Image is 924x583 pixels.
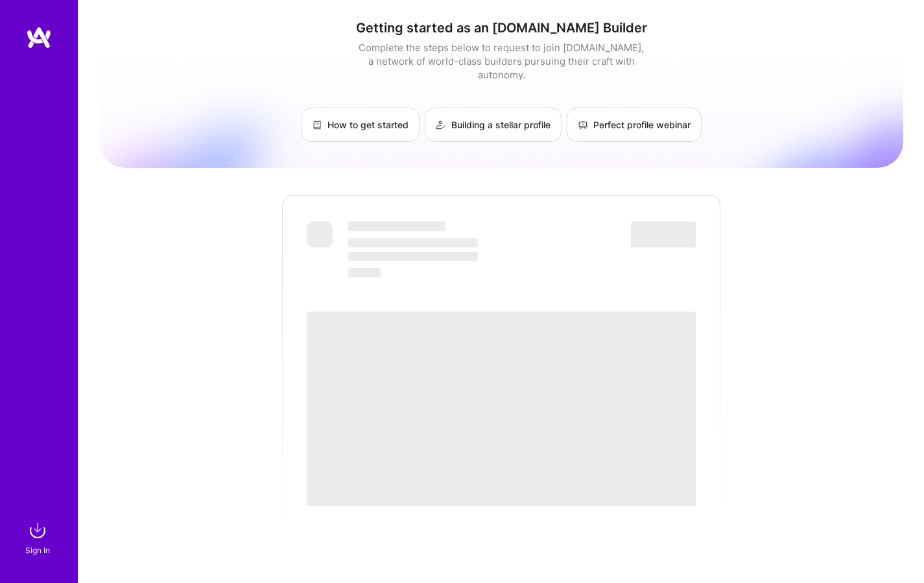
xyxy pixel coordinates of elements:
[348,222,445,231] span: ‌
[99,20,903,36] h1: Getting started as an [DOMAIN_NAME] Builder
[631,222,696,247] span: ‌
[425,108,562,142] a: Building a stellar profile
[307,312,696,506] span: ‌
[355,41,647,82] div: Complete the steps below to request to join [DOMAIN_NAME], a network of world-class builders purs...
[301,108,420,142] a: How to get started
[307,222,333,247] span: ‌
[25,543,50,557] div: Sign In
[348,268,381,277] span: ‌
[27,518,51,557] a: sign inSign In
[348,238,478,247] span: ‌
[25,518,51,543] img: sign in
[26,26,52,49] img: logo
[348,252,478,261] span: ‌
[578,120,588,130] img: Perfect profile webinar
[436,120,446,130] img: Building a stellar profile
[312,120,322,130] img: How to get started
[567,108,702,142] a: Perfect profile webinar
